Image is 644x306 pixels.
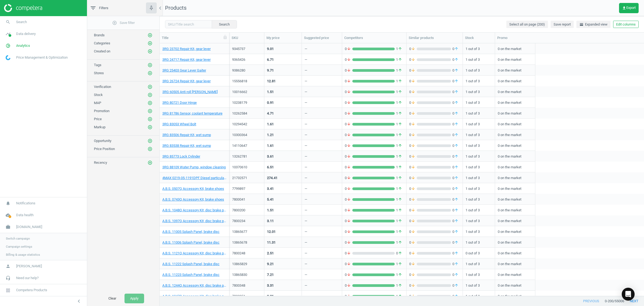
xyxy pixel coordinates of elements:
span: 0 [451,57,460,62]
span: 1 [395,176,404,180]
i: arrow_upward [454,176,459,180]
div: 6.71 [267,57,274,62]
div: 1 out of 3 [466,98,492,107]
span: 0 [345,57,352,62]
i: add_circle_outline [148,147,152,151]
i: arrow_upward [454,68,459,73]
div: 1 out of 3 [466,151,492,161]
div: 0 on the market [498,44,532,53]
i: arrow_downward [347,122,351,127]
button: add_circle_outline [147,33,153,38]
a: A.B.S. 11006 Splash Panel, brake disc [162,240,219,245]
button: add_circle_outline [147,49,153,54]
a: A.B.S. 0743Q Accessory Kit, brake shoes [162,197,224,202]
span: 0 [409,176,417,180]
i: add_circle_outline [148,71,152,76]
button: Save report [551,21,574,28]
i: arrow_downward [411,176,415,180]
div: — [305,100,307,107]
button: Search [212,20,237,28]
div: — [305,68,307,75]
span: 0 [451,68,460,73]
a: 3RG 80721 Door Hinge [162,100,197,105]
a: 3RG 88109 Water Pump, window cleaning [162,165,226,170]
img: ajHJNr6hYgQAAAAASUVORK5CYII= [4,4,42,12]
span: Price [94,117,102,121]
span: 1 [395,79,404,84]
div: 0 on the market [498,130,532,139]
div: — [305,47,307,53]
i: add_circle_outline [148,33,152,38]
span: Stock [94,93,103,97]
a: 3RG 83053 Wheel Bolt [162,122,196,127]
span: Search [16,20,27,24]
a: 3RG 24717 Repair Kit, gear lever [162,57,211,62]
div: 1.61 [267,143,274,148]
span: 0 [345,100,352,105]
i: add_circle_outline [148,84,152,89]
div: 9345737 [232,47,261,51]
div: — [305,111,307,118]
i: add_circle_outline [148,63,152,67]
div: — [305,57,307,64]
div: 1 out of 3 [466,65,492,75]
div: Promo [497,35,533,40]
div: 1 out of 3 [466,184,492,193]
div: — [305,133,307,139]
span: 0 [345,68,352,73]
span: Export [622,6,636,10]
div: — [305,122,307,129]
span: 0 [451,154,460,159]
div: 0 on the market [498,76,532,86]
i: arrow_downward [347,186,351,191]
i: add_circle_outline [148,125,152,130]
span: 0 [345,111,352,116]
i: pie_chart_outlined [3,41,13,51]
i: add_circle_outline [148,92,152,97]
span: 0 [451,122,460,127]
i: arrow_downward [347,47,351,51]
span: 0 [409,57,417,62]
span: 1 [395,57,404,62]
span: Need our help? [16,276,39,280]
i: arrow_upward [398,133,402,137]
span: Opportunity [94,139,111,143]
div: 1 out of 3 [466,76,492,86]
div: 10300364 [232,133,261,137]
button: add_circle_outline [147,146,153,152]
div: Stock [465,35,493,40]
i: arrow_upward [454,90,459,94]
div: Competitors [344,35,404,40]
div: My price [266,35,299,40]
a: 3RG 25403 Gear Lever Gaiter [162,68,206,73]
span: 1 [395,133,404,137]
i: arrow_downward [411,90,415,94]
i: arrow_downward [411,133,415,137]
div: 6.51 [267,165,274,170]
span: 0 [451,111,460,116]
div: — [305,79,307,86]
i: arrow_upward [454,122,459,127]
span: 1 [395,68,404,73]
i: add_circle_outline [148,138,152,143]
i: arrow_upward [454,47,459,51]
i: arrow_downward [347,57,351,62]
i: arrow_upward [454,57,459,62]
input: SKU/Title search [165,20,212,28]
a: 3RG 83538 Repair Kit, wet sump [162,143,211,148]
div: 0 on the market [498,108,532,118]
a: A.B.S. 1244Q Accessory Kit, disc brake pads [162,283,226,288]
i: add_circle_outline [148,117,152,122]
i: arrow_downward [411,143,415,148]
span: 0 [451,90,460,94]
div: 1 out of 3 [466,162,492,172]
span: 0 [345,176,352,180]
span: Campaign settings [6,244,32,249]
div: 0 on the market [498,173,532,182]
div: 3.61 [267,154,274,159]
span: Markup [94,125,105,129]
i: add_circle_outline [148,109,152,113]
a: 3RG 85773 Lock Cylinder [162,154,200,159]
div: SKU [232,35,262,40]
div: 4.71 [267,111,274,116]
